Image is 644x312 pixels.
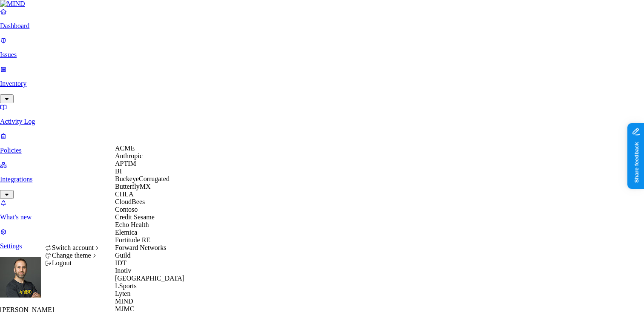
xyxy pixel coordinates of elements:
span: LSports [115,282,137,289]
span: Guild [115,252,130,259]
span: IDT [115,259,126,267]
span: ButterflyMX [115,183,151,190]
span: Forward Networks [115,244,166,251]
span: Change theme [52,252,91,259]
div: Logout [45,259,101,267]
span: Echo Health [115,221,149,228]
span: Lyten [115,290,130,297]
span: Elemica [115,229,137,236]
span: CloudBees [115,198,145,205]
span: Credit Sesame [115,213,155,221]
span: BI [115,167,122,175]
span: MIND [115,298,133,305]
span: Anthropic [115,152,143,159]
span: APTIM [115,160,136,167]
span: Inotiv [115,267,131,274]
span: BuckeyeCorrugated [115,175,170,182]
span: CHLA [115,190,134,198]
span: Fortitude RE [115,236,150,244]
span: [GEOGRAPHIC_DATA] [115,275,184,282]
span: Contoso [115,206,138,213]
span: Switch account [52,244,94,251]
span: ACME [115,145,135,152]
